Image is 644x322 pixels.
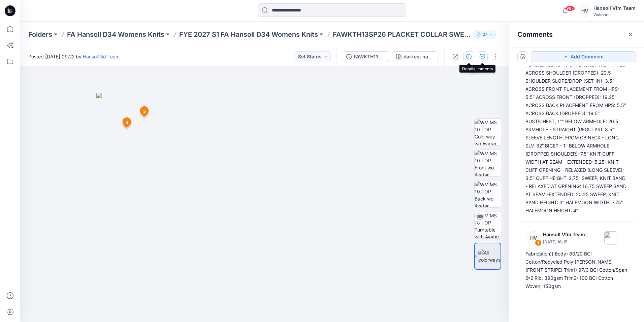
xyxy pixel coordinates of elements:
button: darkest navy stripe [392,51,439,62]
h2: Comments [517,30,553,38]
div: darkest navy stripe [404,53,434,60]
button: Details [463,51,474,62]
img: All colorways [478,249,501,263]
p: FAWKTH13SP26 PLACKET COLLAR SWEATSHIRT [333,30,472,39]
div: HV [527,231,540,245]
img: WM MS 10 TOP Colorway wo Avatar [475,119,501,145]
span: Posted [DATE] 09:22 by [28,53,120,60]
div: Fabrication)) Body) 80/20 BCI Cotton/Recycled Poly [PERSON_NAME] (FRONT STRIPE) Trim1) 97/3 BCI C... [525,250,628,290]
img: WM MS 10 TOP Turntable with Avatar [475,212,501,238]
button: Add Comment [531,51,636,62]
span: 99+ [565,6,575,11]
div: 3 [535,239,542,246]
div: HV [579,5,591,17]
p: 27 [483,31,487,38]
div: FAWKTH13SP26 PLACKET COLLAR SWEATSHIRT [354,53,385,60]
div: Walmart [593,12,636,17]
img: WM MS 10 TOP Back wo Avatar [475,181,501,207]
p: [DATE] 16:15 [543,239,585,245]
img: eyJhbGciOiJIUzI1NiIsImtpZCI6IjAiLCJzbHQiOiJzZXMiLCJ0eXAiOiJKV1QifQ.eyJkYXRhIjp7InR5cGUiOiJzdG9yYW... [96,93,433,322]
a: Folders [28,30,52,39]
div: Hansoll Vfm Team [593,4,636,12]
a: Hansoll 3d Team [83,54,120,59]
a: FA Hansoll D34 Womens Knits [67,30,164,39]
img: WM MS 10 TOP Front wo Avatar [475,150,501,176]
a: FYE 2027 S1 FA Hansoll D34 Womens Knits [179,30,318,39]
button: FAWKTH13SP26 PLACKET COLLAR SWEATSHIRT [342,51,389,62]
button: 27 [474,30,496,39]
p: Hansoll Vfm Team [543,231,585,239]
